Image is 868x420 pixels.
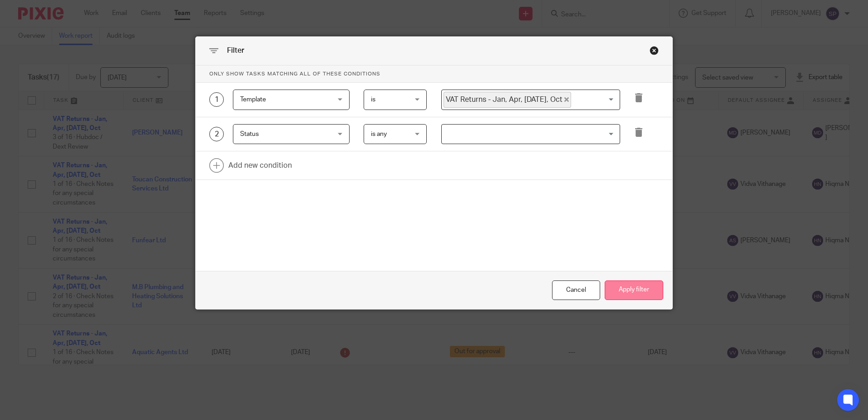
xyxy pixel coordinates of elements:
input: Search for option [572,92,615,108]
div: Search for option [441,90,620,110]
div: 2 [209,127,224,141]
div: Close this dialog window [650,46,659,55]
div: Search for option [441,124,620,145]
span: Status [240,131,259,137]
div: Close this dialog window [552,280,600,300]
span: is any [371,131,387,137]
input: Search for option [443,126,615,142]
span: Template [240,96,266,103]
div: 1 [209,92,224,107]
button: Apply filter [605,280,663,300]
p: Only show tasks matching all of these conditions [196,65,672,83]
span: Filter [227,47,244,54]
span: is [371,96,375,103]
button: Deselect VAT Returns - Jan, Apr, Jul, Oct [564,97,569,102]
span: VAT Returns - Jan, Apr, [DATE], Oct [444,92,571,108]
